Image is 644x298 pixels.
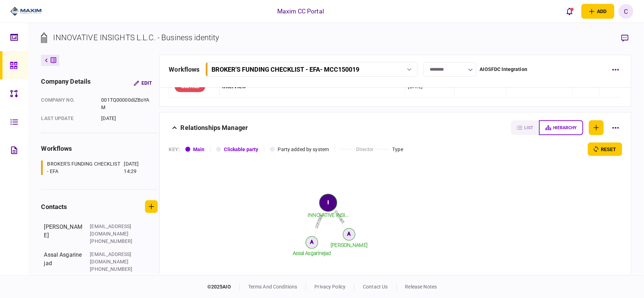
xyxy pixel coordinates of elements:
a: BROKER'S FUNDING CHECKLIST - EFA[DATE] 14:29 [41,160,149,175]
div: BROKER'S FUNDING CHECKLIST - EFA - MCC150019 [212,66,360,73]
div: company details [41,77,91,89]
div: [EMAIL_ADDRESS][DOMAIN_NAME] [90,223,136,238]
button: BROKER'S FUNDING CHECKLIST - EFA- MCC150019 [205,62,418,77]
button: open adding identity options [581,4,614,19]
text: A [348,231,351,237]
span: hierarchy [553,125,577,130]
div: company no. [41,96,94,111]
button: Edit [128,77,158,89]
a: terms and conditions [248,284,297,290]
div: BROKER'S FUNDING CHECKLIST - EFA [47,160,122,175]
tspan: INNOVATIVE INSI... [308,213,349,218]
a: contact us [363,284,388,290]
div: INNOVATIVE INSIGHTS L.L.C. - Business identity [53,32,219,43]
div: [DATE] 14:29 [124,160,149,175]
text: A [311,239,314,245]
button: open notifications list [562,4,577,19]
a: privacy policy [314,284,346,290]
div: © 2025 AIO [207,283,240,291]
div: [DATE] [101,115,152,122]
div: Clickable party [224,146,258,153]
div: [PHONE_NUMBER] [90,266,136,273]
div: workflows [169,65,199,74]
button: hierarchy [539,120,583,135]
span: list [524,125,533,130]
tspan: Assal Asgarinejad [293,250,331,256]
div: 001TQ00000diZBoYAM [101,96,152,111]
div: [PHONE_NUMBER] [90,238,136,245]
a: release notes [405,284,437,290]
text: I [327,199,329,205]
button: reset [588,143,622,156]
div: [EMAIL_ADDRESS][DOMAIN_NAME] [90,251,136,266]
div: Party added by system [278,146,329,153]
div: KEY : [169,146,180,153]
div: contacts [41,202,67,211]
div: AIOSFDC Integration [480,66,528,73]
button: list [511,120,539,135]
div: Maxim CC Portal [277,7,324,16]
div: Type [392,146,403,153]
div: workflows [41,144,158,153]
text: contact [314,214,324,229]
button: C [619,4,633,19]
img: client company logo [10,6,42,17]
div: Main [193,146,205,153]
div: last update [41,115,94,122]
tspan: [PERSON_NAME] [331,242,368,248]
div: [PERSON_NAME] [44,223,83,245]
div: Assal Asgarinejad [44,251,83,273]
div: Relationships Manager [180,120,248,135]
